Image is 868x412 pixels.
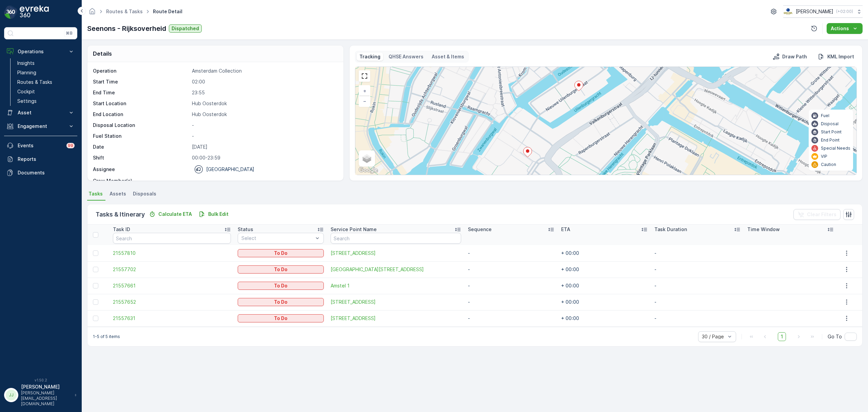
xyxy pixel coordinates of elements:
[4,45,77,58] button: Operations
[359,151,374,166] a: Layers
[93,68,189,74] p: Operation
[196,210,231,218] button: Bulk Edit
[113,226,130,233] p: Task ID
[389,53,423,60] p: QHSE Answers
[15,58,77,68] a: Insights
[18,48,64,55] p: Operations
[17,79,52,86] p: Routes & Tasks
[192,133,336,139] p: -
[359,71,370,81] a: View Fullscreen
[821,129,842,135] p: Start Point
[651,294,744,310] td: -
[331,266,461,273] span: [GEOGRAPHIC_DATA][STREET_ADDRESS]
[146,210,195,218] button: Calculate ETA
[93,267,98,272] div: Toggle Row Selected
[359,53,380,60] p: Tracking
[96,210,145,219] p: Tasks & Itinerary
[331,282,461,289] a: Amstel 1
[93,154,189,161] p: Shift
[93,89,189,96] p: End Time
[192,100,336,107] p: Hub Oosterdok
[432,53,464,60] p: Asset & Items
[15,68,77,77] a: Planning
[106,8,143,14] a: Routes & Tasks
[4,5,18,19] img: logo
[192,78,336,85] p: 02:00
[355,67,856,175] div: 0
[331,250,461,257] a: Weesperplein 8
[4,106,77,119] button: Asset
[465,245,558,261] td: -
[110,190,126,197] span: Assets
[238,314,324,322] button: To Do
[238,265,324,274] button: To Do
[158,211,192,218] p: Calculate ETA
[6,390,17,400] div: JJ
[18,169,75,176] p: Documents
[651,261,744,278] td: -
[783,5,863,18] button: [PERSON_NAME](+02:00)
[113,266,231,273] a: 21557702
[274,315,288,322] p: To Do
[93,250,98,256] div: Toggle Row Selected
[93,122,189,129] p: Disposal Location
[18,142,62,149] p: Events
[331,315,461,322] span: [STREET_ADDRESS]
[815,53,857,61] button: KML Import
[782,53,807,60] p: Draw Path
[93,177,189,184] p: Crew Member(s)
[93,100,189,107] p: Start Location
[113,250,231,257] a: 21557810
[4,383,77,407] button: JJ[PERSON_NAME][PERSON_NAME][EMAIL_ADDRESS][DOMAIN_NAME]
[18,109,64,116] p: Asset
[241,235,314,242] p: Select
[331,299,461,305] span: [STREET_ADDRESS]
[4,378,77,382] span: v 1.50.2
[192,144,336,150] p: [DATE]
[357,166,379,175] img: Google
[93,299,98,305] div: Toggle Row Selected
[274,282,288,289] p: To Do
[796,8,833,15] p: [PERSON_NAME]
[172,25,199,32] p: Dispatched
[113,282,231,289] a: 21557661
[17,98,37,105] p: Settings
[169,24,202,33] button: Dispatched
[558,245,651,261] td: + 00:00
[18,123,64,130] p: Engagement
[88,190,103,197] span: Tasks
[274,299,288,305] p: To Do
[821,121,839,127] p: Disposal
[93,50,112,58] p: Details
[192,177,336,184] p: -
[651,310,744,326] td: -
[18,156,75,163] p: Reports
[783,8,793,15] img: basis-logo_rgb2x.png
[821,162,836,167] p: Caution
[238,249,324,257] button: To Do
[152,8,184,15] span: Route Detail
[331,266,461,273] a: Nieuwe Uilenburgerstraat 59
[468,226,492,233] p: Sequence
[206,166,254,173] p: [GEOGRAPHIC_DATA]
[363,98,367,104] span: −
[828,333,842,340] span: Go To
[4,139,77,152] a: Events99
[113,299,231,305] a: 21557652
[827,23,863,34] button: Actions
[821,113,829,118] p: Fuel
[651,245,744,261] td: -
[93,111,189,118] p: End Location
[238,282,324,290] button: To Do
[238,226,253,233] p: Status
[465,294,558,310] td: -
[88,10,96,16] a: Homepage
[558,310,651,326] td: + 00:00
[133,190,156,197] span: Disposals
[15,87,77,96] a: Cockpit
[21,383,71,390] p: [PERSON_NAME]
[821,137,840,143] p: End Point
